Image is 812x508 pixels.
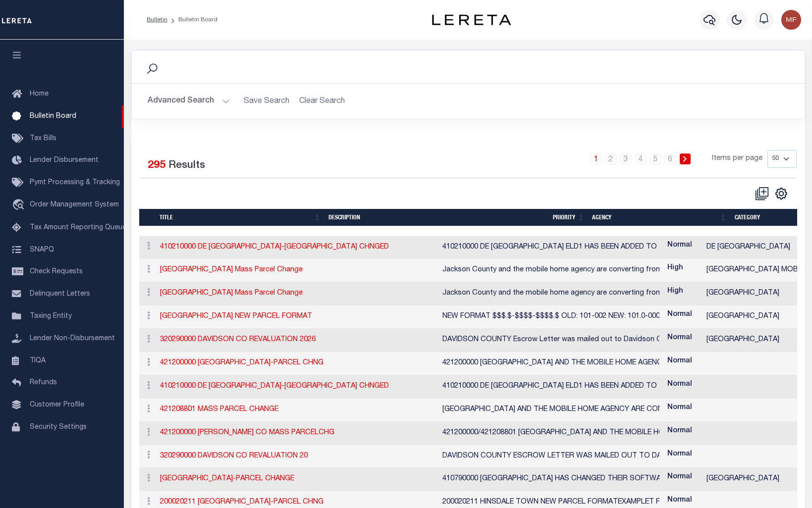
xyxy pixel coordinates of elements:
[620,153,631,164] a: 3
[549,209,588,226] th: Priority: activate to sort column ascending
[442,381,659,392] div: 410210000 DE [GEOGRAPHIC_DATA] ELD1 HAS BEEN ADDED TO THE CALENDAR. PER [PERSON_NAME],FOR THIS YE...
[147,17,167,23] a: Bulletin
[442,497,659,508] div: 200020211 HINSDALE TOWN NEW PARCEL FORMATEXAMPLET FORMATS BELOW. NEW FORMAT $$$.$-$$$$-$$$$.$ OLD...
[442,451,659,462] div: DAVIDSON COUNTY ESCROW LETTER WAS MAILED OUT TO DAVIDSON COUNTY TAX PAYERS THAT ARE/WERE IN ESCRO...
[432,14,511,25] img: logo-dark.svg
[148,160,165,171] span: 295
[667,495,692,506] label: Normal
[160,336,316,343] a: 320290000 DAVIDSON CO REVALUATION 2026
[148,92,230,111] button: Advanced Search
[30,424,87,431] span: Security Settings
[160,244,389,251] a: 410210000 DE [GEOGRAPHIC_DATA]-[GEOGRAPHIC_DATA] CHNGED
[160,429,334,436] a: 421200000 [PERSON_NAME] CO MASS PARCELCHG
[665,153,676,164] a: 6
[605,153,616,164] a: 2
[442,242,659,253] div: 410210000 DE [GEOGRAPHIC_DATA] ELD1 HAS BEEN ADDED TO THE CALENDAR. PER AGENCY, FOR THIS YEAR (TH...
[30,224,126,231] span: Tax Amount Reporting Queue
[667,356,692,367] label: Normal
[442,265,659,276] div: Jackson County and the mobile home agency are converting from the Quick Ref ID to the Account/Pro...
[30,246,54,253] span: SNAPQ
[667,379,692,390] label: Normal
[667,309,692,320] label: Normal
[442,405,659,415] div: [GEOGRAPHIC_DATA] AND THE MOBILE HOME AGENCY ARE CONVERTING FROM THE QUIC K REF ID TO THE ACCOUNT...
[667,263,683,274] label: High
[160,383,389,390] a: 410210000 DE [GEOGRAPHIC_DATA]-[GEOGRAPHIC_DATA] CHNGED
[160,266,303,273] a: [GEOGRAPHIC_DATA] Mass Parcel Change
[712,153,762,164] span: Items per page
[160,313,312,320] a: [GEOGRAPHIC_DATA] NEW PARCEL FORMAT
[781,10,801,30] img: svg+xml;base64,PHN2ZyB4bWxucz0iaHR0cDovL3d3dy53My5vcmcvMjAwMC9zdmciIHBvaW50ZXItZXZlbnRzPSJub25lIi...
[442,358,659,369] div: 421200000 [GEOGRAPHIC_DATA] AND THE MOBILE HOME AGENCY ARE CONVERTING FRO M THE QUICK REF ID TO T...
[160,453,308,459] a: 320290000 DAVIDSON CO REVALUATION 20
[160,290,303,297] a: [GEOGRAPHIC_DATA] Mass Parcel Change
[650,153,661,164] a: 5
[667,426,692,437] label: Normal
[156,209,324,226] th: Title: activate to sort column ascending
[30,268,83,275] span: Check Requests
[160,359,324,366] a: 421200000 [GEOGRAPHIC_DATA]-PARCEL CHNG
[30,157,99,164] span: Lender Disbursement
[30,335,115,342] span: Lender Non-Disbursement
[30,202,119,208] span: Order Management System
[30,113,76,120] span: Bulletin Board
[667,240,692,251] label: Normal
[442,335,659,346] div: DAVIDSON COUNTY Escrow Letter was mailed out to Davidson County Tax Payers that are/were in Escro...
[325,209,549,226] th: description
[30,357,46,364] span: TIQA
[30,313,72,320] span: Taxing Entity
[168,158,205,174] label: Results
[667,333,692,344] label: Normal
[442,474,659,485] div: 410790000 [GEOGRAPHIC_DATA] HAS CHANGED THEIR SOFTWARE AND HAVE CHANGED THEIR PARCEL FORMAT. EXAM...
[30,135,56,142] span: Tax Bills
[442,311,659,322] div: NEW FORMAT $$$.$-$$$$-$$$$.$ OLD: 101-002 NEW: 101.0-0000-0002.0 OLD: [PHONE_NUMBER] NEW: 102.0-0...
[588,209,730,226] th: Agency: activate to sort column ascending
[591,153,601,164] a: 1
[30,402,84,408] span: Customer Profile
[160,475,294,482] a: [GEOGRAPHIC_DATA]-PARCEL CHANGE
[442,428,659,439] div: 421200000/421208801 [GEOGRAPHIC_DATA] AND THE MOBILE HOME AGENCY ARE CONVERTING FROM THE QUICKREF...
[667,472,692,483] label: Normal
[160,406,278,413] a: 421208801 MASS PARCEL CHANGE
[30,179,120,186] span: Pymt Processing & Tracking
[160,499,324,506] a: 200020211 [GEOGRAPHIC_DATA]-PARCEL CHNG
[667,286,683,297] label: High
[667,449,692,460] label: Normal
[30,91,49,98] span: Home
[442,288,659,299] div: Jackson County and the mobile home agency are converting from the Quick Ref ID to the Account/Pro...
[635,153,646,164] a: 4
[12,199,28,212] i: travel_explore
[167,15,217,24] li: Bulletin Board
[30,379,57,386] span: Refunds
[667,403,692,413] label: Normal
[30,291,90,298] span: Delinquent Letters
